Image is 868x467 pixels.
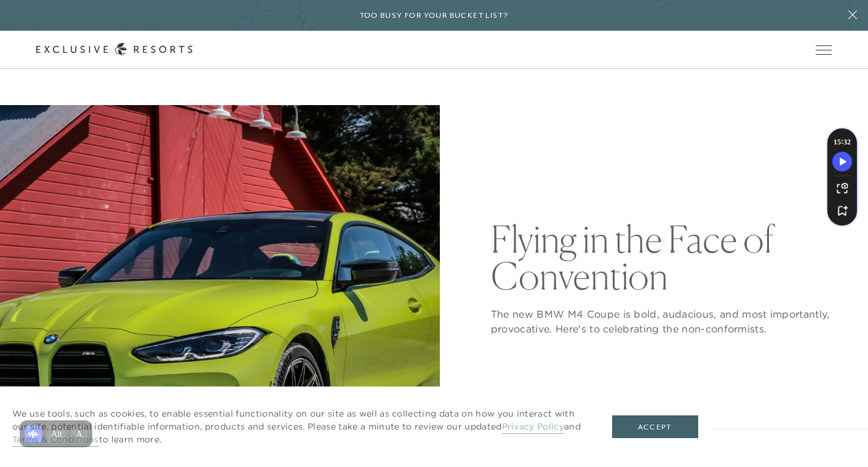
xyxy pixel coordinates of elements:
[816,45,832,54] button: Open navigation
[360,10,509,22] h6: Too busy for your bucket list?
[491,221,832,294] h1: Flying in the Face of Convention
[12,434,99,447] a: Terms & Conditions
[502,421,564,434] a: Privacy Policy
[12,407,587,446] p: We use tools, such as cookies, to enable essential functionality on our site as well as collectin...
[612,415,698,439] button: Accept
[491,307,832,336] p: The new BMW M4 Coupe is bold, audacious, and most importantly, provocative. Here's to celebrating...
